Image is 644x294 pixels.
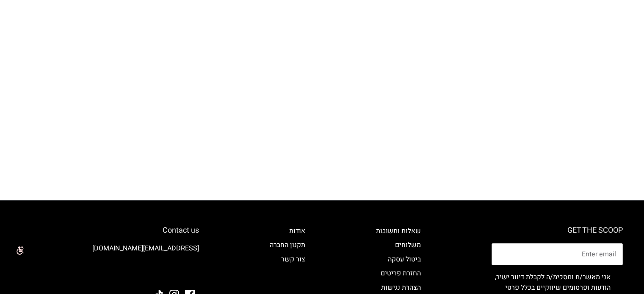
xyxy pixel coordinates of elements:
a: צור קשר [281,254,305,264]
h6: GET THE SCOOP [492,226,623,235]
input: Email [492,243,623,265]
a: אודות [289,226,305,236]
img: accessibility_icon02.svg [6,239,30,262]
a: ביטול עסקה [388,254,421,264]
h6: Contact us [21,226,199,235]
img: Adika IL [176,267,199,278]
a: החזרת פריטים [381,268,421,278]
a: שאלות ותשובות [376,226,421,236]
a: [EMAIL_ADDRESS][DOMAIN_NAME] [92,243,199,253]
a: תקנון החברה [270,240,305,250]
a: משלוחים [395,240,421,250]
